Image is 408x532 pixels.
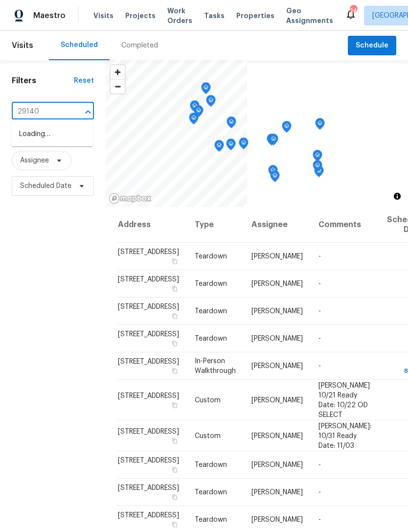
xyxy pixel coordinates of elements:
[117,207,187,243] th: Address
[270,170,280,185] div: Map marker
[239,138,249,153] div: Map marker
[251,462,303,468] span: [PERSON_NAME]
[20,181,71,191] span: Scheduled Date
[118,303,179,310] span: [STREET_ADDRESS]
[318,363,321,370] span: -
[318,382,370,418] span: [PERSON_NAME] 10/21 Ready Date: 10/22 OD SELECT
[93,11,113,21] span: Visits
[118,428,179,435] span: [STREET_ADDRESS]
[12,76,74,86] h1: Filters
[189,113,199,128] div: Map marker
[227,116,236,132] div: Map marker
[195,462,227,468] span: Teardown
[170,257,179,266] button: Copy Address
[206,95,216,110] div: Map marker
[356,40,388,52] span: Schedule
[251,253,303,260] span: [PERSON_NAME]
[195,489,227,496] span: Teardown
[315,118,325,133] div: Map marker
[269,134,278,149] div: Map marker
[170,436,179,445] button: Copy Address
[170,520,179,529] button: Copy Address
[170,465,179,474] button: Copy Address
[195,396,221,403] span: Custom
[118,249,179,255] span: [STREET_ADDRESS]
[61,40,98,50] div: Scheduled
[118,512,179,519] span: [STREET_ADDRESS]
[268,165,278,180] div: Map marker
[11,122,93,146] div: Loading…
[267,134,276,149] div: Map marker
[118,485,179,491] span: [STREET_ADDRESS]
[12,104,67,119] input: Search for an address...
[251,396,303,403] span: [PERSON_NAME]
[195,432,221,439] span: Custom
[118,392,179,399] span: [STREET_ADDRESS]
[12,35,33,56] span: Visits
[251,335,303,342] span: [PERSON_NAME]
[167,6,192,25] span: Work Orders
[118,358,179,365] span: [STREET_ADDRESS]
[236,11,274,21] span: Properties
[195,308,227,315] span: Teardown
[286,6,333,25] span: Geo Assignments
[194,105,204,120] div: Map marker
[121,41,158,50] div: Completed
[118,457,179,464] span: [STREET_ADDRESS]
[170,312,179,321] button: Copy Address
[318,516,321,523] span: -
[106,60,247,207] canvas: Map
[311,207,379,243] th: Comments
[318,253,321,260] span: -
[111,65,125,79] button: Zoom in
[251,489,303,496] span: [PERSON_NAME]
[170,400,179,409] button: Copy Address
[204,12,225,19] span: Tasks
[251,432,303,439] span: [PERSON_NAME]
[348,36,396,56] button: Schedule
[313,160,322,175] div: Map marker
[195,358,236,374] span: In-Person Walkthrough
[170,284,179,293] button: Copy Address
[282,121,292,136] div: Map marker
[318,335,321,342] span: -
[74,76,94,86] div: Reset
[318,462,321,468] span: -
[318,308,321,315] span: -
[33,11,66,21] span: Maestro
[170,367,179,375] button: Copy Address
[111,79,125,93] button: Zoom out
[318,280,321,287] span: -
[244,207,311,243] th: Assignee
[394,191,400,202] span: Toggle attribution
[318,489,321,496] span: -
[251,308,303,315] span: [PERSON_NAME]
[318,422,371,449] span: [PERSON_NAME]: 10/31 Ready Date: 11/03
[118,331,179,338] span: [STREET_ADDRESS]
[187,207,244,243] th: Type
[201,82,211,97] div: Map marker
[226,139,236,154] div: Map marker
[195,516,227,523] span: Teardown
[81,105,95,119] button: Close
[109,193,152,204] a: Mapbox homepage
[251,516,303,523] span: [PERSON_NAME]
[125,11,156,21] span: Projects
[251,363,303,370] span: [PERSON_NAME]
[350,6,357,16] div: 24
[195,253,227,260] span: Teardown
[170,339,179,348] button: Copy Address
[190,100,200,116] div: Map marker
[20,156,49,165] span: Assignee
[118,276,179,283] span: [STREET_ADDRESS]
[195,335,227,342] span: Teardown
[195,280,227,287] span: Teardown
[313,150,322,165] div: Map marker
[214,140,224,155] div: Map marker
[170,493,179,502] button: Copy Address
[391,190,403,202] button: Toggle attribution
[251,280,303,287] span: [PERSON_NAME]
